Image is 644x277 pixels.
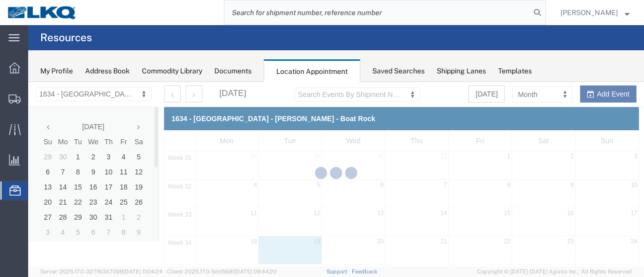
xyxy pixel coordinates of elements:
[85,66,130,76] div: Address Book
[234,268,277,274] span: [DATE] 08:44:20
[167,268,277,274] span: Client: 2025.17.0-5dd568f
[142,66,202,76] div: Commodity Library
[437,66,486,76] div: Shipping Lanes
[560,7,630,19] button: [PERSON_NAME]
[327,268,352,274] a: Support
[214,66,252,76] div: Documents
[40,66,73,76] div: My Profile
[477,267,632,276] span: Copyright © [DATE]-[DATE] Agistix Inc., All Rights Reserved
[264,59,360,82] div: Location Appointment
[498,66,532,76] div: Templates
[372,66,425,76] div: Saved Searches
[560,7,618,18] span: Jason Voyles
[40,25,92,50] h4: Resources
[224,1,530,25] input: Search for shipment number, reference number
[123,268,163,274] span: [DATE] 11:04:24
[40,268,163,274] span: Server: 2025.17.0-327f6347098
[7,5,77,20] img: logo
[352,268,377,274] a: Feedback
